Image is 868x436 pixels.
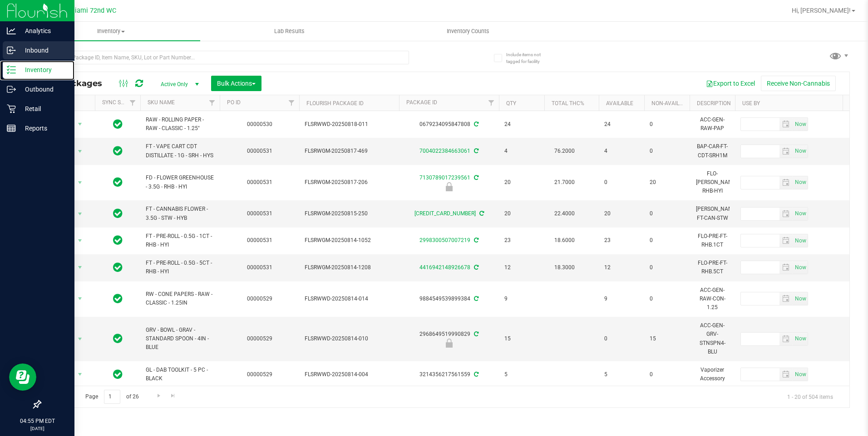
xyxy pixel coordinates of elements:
a: 4416942148926678 [419,264,470,271]
span: In Sync [113,145,123,157]
inline-svg: Outbound [7,85,16,94]
span: FLSRWWD-20250814-010 [305,334,394,343]
span: Set Current date [793,368,808,381]
inline-svg: Analytics [7,26,16,35]
span: 4 [504,147,539,155]
span: In Sync [113,292,123,305]
span: select [793,145,808,158]
span: 22.4000 [550,207,579,220]
a: PO ID [227,99,241,106]
span: FLSRWGM-20250814-1208 [305,263,394,272]
span: FLSRWWD-20250814-004 [305,370,394,379]
a: Lab Results [200,22,379,41]
span: 0 [604,178,639,187]
span: select [779,118,793,131]
a: Use By [742,100,760,107]
span: Sync from Compliance System [473,148,478,154]
a: Total THC% [552,100,584,107]
a: 00000530 [247,121,272,127]
span: 9 [504,295,539,303]
a: Package ID [406,99,437,106]
span: 0 [650,370,684,379]
div: ACC-GEN-RAW-PAP [695,115,730,134]
span: select [779,208,793,220]
span: RAW - ROLLING PAPER - RAW - CLASSIC - 1.25" [146,116,214,133]
span: Sync from Compliance System [473,296,478,302]
span: select [74,368,86,381]
span: 0 [650,295,684,303]
div: Newly Received [398,339,500,348]
span: FLSRWGM-20250814-1052 [305,236,394,245]
span: select [779,292,793,305]
span: select [779,333,793,345]
span: Set Current date [793,332,808,345]
p: 04:55 PM EDT [4,417,70,425]
inline-svg: Retail [7,104,16,113]
a: 7130789017239561 [419,174,470,181]
span: FT - PRE-ROLL - 0.5G - 5CT - RHB - HYI [146,259,214,276]
span: FLSRWWD-20250818-011 [305,120,394,129]
span: 20 [604,209,639,218]
span: 12 [604,263,639,272]
span: Sync from Compliance System [473,121,478,127]
span: In Sync [113,234,123,247]
div: [PERSON_NAME]-FT-CAN-STW [695,204,730,223]
span: select [793,292,808,305]
span: Include items not tagged for facility [506,51,552,65]
a: Go to the next page [152,390,165,402]
span: Sync from Compliance System [473,371,478,378]
span: select [793,118,808,131]
span: select [779,145,793,158]
span: In Sync [113,261,123,274]
span: 0 [650,147,684,155]
span: Lab Results [262,27,317,35]
a: Description [697,100,731,107]
span: 20 [504,178,539,187]
span: select [793,234,808,247]
inline-svg: Reports [7,124,16,133]
p: [DATE] [4,425,70,432]
span: GL - DAB TOOLKIT - 5 PC - BLACK [146,366,214,383]
span: select [793,208,808,220]
span: Miami 72nd WC [69,7,116,15]
input: 1 [104,390,120,404]
p: Outbound [16,84,70,95]
span: Set Current date [793,292,808,305]
span: In Sync [113,176,123,189]
div: Vaporizer Accessory [695,365,730,384]
span: Sync from Compliance System [478,210,484,217]
span: 0 [604,334,639,343]
span: select [793,261,808,274]
div: Newly Received [398,182,500,191]
span: 18.6000 [550,234,579,247]
span: select [74,234,86,247]
span: 76.2000 [550,145,579,158]
p: Inventory [16,64,70,75]
span: 0 [650,120,684,129]
span: Inventory Counts [434,27,502,35]
span: Page of 26 [78,390,146,404]
span: 15 [504,334,539,343]
span: Set Current date [793,118,808,131]
a: SKU Name [148,99,175,106]
span: FD - FLOWER GREENHOUSE - 3.5G - RHB - HYI [146,174,214,191]
div: FLO-PRE-FT-RHB.5CT [695,258,730,277]
p: Retail [16,103,70,114]
span: Set Current date [793,261,808,274]
span: 20 [650,178,684,187]
span: select [74,261,86,274]
p: Analytics [16,25,70,36]
span: select [74,208,86,220]
span: Bulk Actions [217,80,256,87]
span: Sync from Compliance System [473,237,478,243]
span: 20 [504,209,539,218]
div: BAP-CAR-FT-CDT-SRH1M [695,141,730,160]
span: Set Current date [793,234,808,247]
span: select [793,176,808,189]
a: Inventory Counts [379,22,557,41]
span: FLSRWGM-20250815-250 [305,209,394,218]
span: All Packages [47,78,111,88]
span: 5 [604,370,639,379]
a: Available [606,100,633,107]
span: select [779,368,793,381]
